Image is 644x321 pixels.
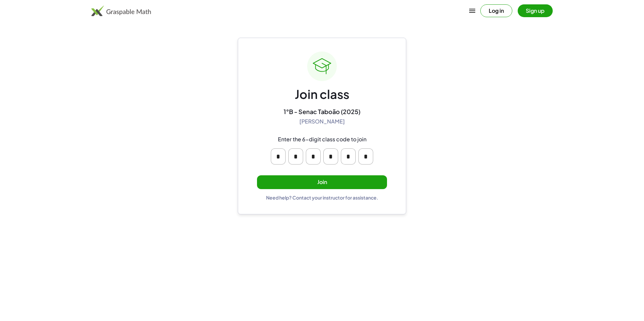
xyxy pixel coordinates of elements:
div: Join class [295,86,349,102]
div: Need help? Contact your instructor for assistance. [266,194,378,201]
input: Please enter OTP character 5 [341,148,356,165]
button: Log in [480,4,512,17]
div: Enter the 6-digit class code to join [278,136,366,143]
input: Please enter OTP character 2 [288,148,303,165]
div: 1°B - Senac Taboão (2025) [284,108,360,115]
button: Sign up [518,4,553,17]
input: Please enter OTP character 6 [358,148,373,165]
button: Join [257,175,387,189]
div: [PERSON_NAME] [299,118,345,125]
input: Please enter OTP character 3 [306,148,321,165]
input: Please enter OTP character 1 [271,148,286,165]
input: Please enter OTP character 4 [323,148,338,165]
